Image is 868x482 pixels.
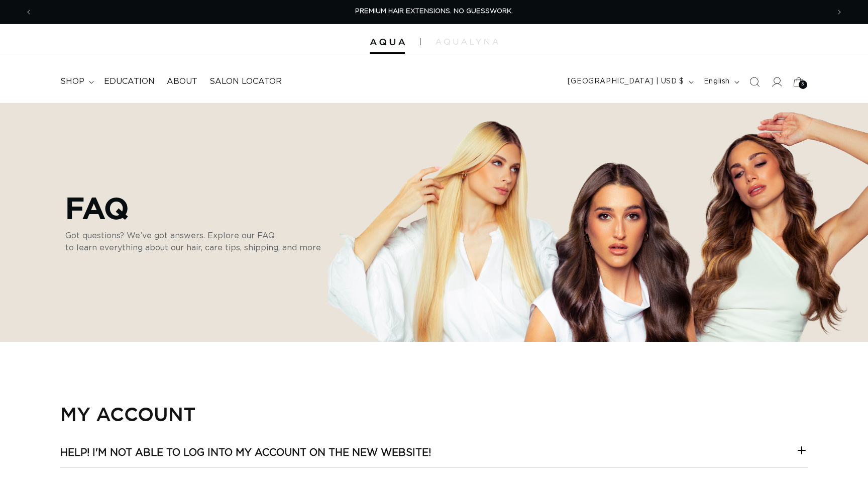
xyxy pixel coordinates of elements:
[355,8,513,15] span: PREMIUM HAIR EXTENSIONS. NO GUESSWORK.
[60,402,808,426] h2: My Account
[167,76,197,87] span: About
[104,76,155,87] span: Education
[743,71,766,93] summary: Search
[209,76,282,87] span: Salon Locator
[203,70,288,93] a: Salon Locator
[370,39,405,46] img: Aqua Hair Extensions
[562,72,698,91] button: [GEOGRAPHIC_DATA] | USD $
[828,3,850,22] button: Next announcement
[18,3,40,22] button: Previous announcement
[161,70,203,93] a: About
[60,446,431,459] h3: Help! I'm not able to log into my account on the new website!
[60,446,808,467] summary: Help! I'm not able to log into my account on the new website!
[704,76,730,87] span: English
[60,76,84,87] span: shop
[98,70,161,93] a: Education
[65,230,321,254] p: Got questions? We’ve got answers. Explore our FAQ to learn everything about our hair, care tips, ...
[65,190,321,225] p: faq
[698,72,743,91] button: English
[568,76,684,87] span: [GEOGRAPHIC_DATA] | USD $
[801,80,805,89] span: 3
[54,70,98,93] summary: shop
[436,39,498,45] img: aqualyna.com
